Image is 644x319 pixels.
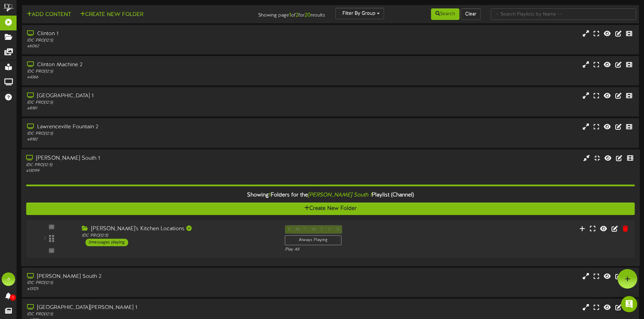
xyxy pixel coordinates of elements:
[461,8,481,20] button: Clear
[27,131,274,137] div: IDC PRO ( 12:5 )
[27,123,274,131] div: Lawrenceville Fountain 2
[27,30,274,38] div: Clinton 1
[335,8,384,19] button: Filter By Group
[26,162,274,168] div: IDC PRO ( 12:5 )
[27,100,274,106] div: IDC PRO ( 12:5 )
[227,8,330,19] div: Showing page of for results
[78,10,145,19] button: Create New Folder
[27,286,274,292] div: # 13125
[621,296,637,312] div: Open Intercom Messenger
[285,247,427,252] div: Play All
[296,12,299,18] strong: 2
[27,61,274,69] div: Clinton Machine 2
[85,239,128,246] div: 2 messages playing
[431,8,459,20] button: Search
[2,272,15,286] div: a
[27,106,274,111] div: # 8181
[27,69,274,75] div: IDC PRO ( 12:5 )
[27,304,274,312] div: [GEOGRAPHIC_DATA][PERSON_NAME] 1
[26,168,274,174] div: # 13099
[308,192,372,198] i: [PERSON_NAME] South 1
[27,75,274,80] div: # 4366
[27,44,274,49] div: # 6062
[491,8,636,20] input: -- Search Playlists by Name --
[269,192,271,198] span: 1
[10,294,16,301] span: 0
[27,273,274,281] div: [PERSON_NAME] South 2
[27,280,274,286] div: IDC PRO ( 12:5 )
[25,10,73,19] button: Add Content
[27,137,274,142] div: # 8182
[289,12,291,18] strong: 1
[27,92,274,100] div: [GEOGRAPHIC_DATA] 1
[27,312,274,317] div: IDC PRO ( 12:5 )
[27,38,274,44] div: IDC PRO ( 12:5 )
[26,202,635,215] button: Create New Folder
[82,225,275,233] div: [PERSON_NAME]'s Kitchen Locations
[26,154,274,162] div: [PERSON_NAME] South 1
[82,233,275,238] div: IDC PRO ( 12:5 )
[21,188,640,202] div: Showing Folders for the Playlist (Channel)
[285,235,342,245] div: Always Playing
[305,12,311,18] strong: 20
